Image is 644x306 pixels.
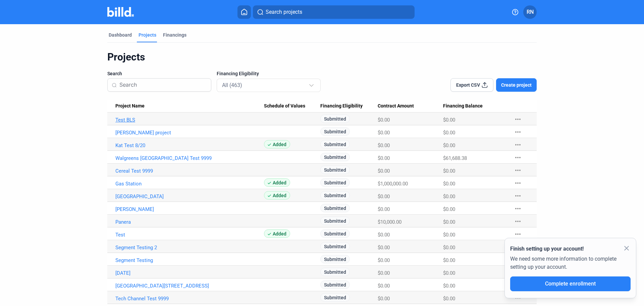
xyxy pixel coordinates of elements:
[320,268,350,276] span: Submitted
[320,178,350,187] span: Submitted
[107,7,134,17] img: Billd Company Logo
[443,155,467,161] span: $61,688.38
[253,5,415,19] button: Search projects
[320,191,350,200] span: Submitted
[320,166,350,174] span: Submitted
[378,296,390,302] span: $0.00
[115,193,264,200] a: [GEOGRAPHIC_DATA]
[115,103,264,109] div: Project Name
[264,103,305,109] span: Schedule of Values
[378,283,390,289] span: $0.00
[443,296,455,302] span: $0.00
[264,191,290,200] span: Added
[320,153,350,161] span: Submitted
[378,257,390,263] span: $0.00
[378,130,390,136] span: $0.00
[320,217,350,225] span: Submitted
[443,103,483,109] span: Financing Balance
[378,117,390,123] span: $0.00
[443,283,455,289] span: $0.00
[378,181,408,187] span: $1,000,000.00
[264,140,290,148] span: Added
[320,140,350,148] span: Submitted
[514,115,522,123] mat-icon: more_horiz
[139,32,156,38] div: Projects
[501,82,532,88] span: Create project
[109,32,132,38] div: Dashboard
[163,32,186,38] div: Financings
[443,117,455,123] span: $0.00
[222,82,242,88] mat-select-trigger: All (463)
[450,78,493,92] button: Export CSV
[378,193,390,200] span: $0.00
[378,245,390,251] span: $0.00
[378,270,390,276] span: $0.00
[443,206,455,212] span: $0.00
[115,245,264,251] a: Segment Testing 2
[115,257,264,263] a: Segment Testing
[320,255,350,263] span: Submitted
[378,155,390,161] span: $0.00
[320,280,350,289] span: Submitted
[115,232,264,238] a: Test
[115,130,264,136] a: [PERSON_NAME] project
[514,154,522,162] mat-icon: more_horiz
[514,230,522,238] mat-icon: more_horiz
[115,206,264,212] a: [PERSON_NAME]
[443,181,455,187] span: $0.00
[443,219,455,225] span: $0.00
[378,219,401,225] span: $10,000.00
[523,5,537,19] button: RN
[115,155,264,161] a: Walgreens [GEOGRAPHIC_DATA] Test 9999
[115,168,264,174] a: Cereal Test 9999
[443,257,455,263] span: $0.00
[115,103,145,109] span: Project Name
[496,78,537,92] button: Create project
[320,293,350,302] span: Submitted
[378,103,443,109] div: Contract Amount
[527,8,534,16] span: RN
[107,51,537,63] div: Projects
[378,103,414,109] span: Contract Amount
[443,193,455,200] span: $0.00
[514,141,522,149] mat-icon: more_horiz
[119,78,207,92] input: Search
[115,296,264,302] a: Tech Channel Test 9999
[510,276,631,291] button: Complete enrollment
[378,232,390,238] span: $0.00
[623,244,631,252] mat-icon: close
[264,229,290,238] span: Added
[443,270,455,276] span: $0.00
[107,70,122,77] span: Search
[115,117,264,123] a: Test BLS
[443,142,455,148] span: $0.00
[514,128,522,136] mat-icon: more_horiz
[115,181,264,187] a: Gas Station
[320,229,350,238] span: Submitted
[545,280,596,287] span: Complete enrollment
[320,115,350,123] span: Submitted
[514,179,522,187] mat-icon: more_horiz
[320,103,377,109] div: Financing Eligibility
[510,245,631,253] div: Finish setting up your account!
[378,206,390,212] span: $0.00
[378,142,390,148] span: $0.00
[443,168,455,174] span: $0.00
[514,217,522,225] mat-icon: more_horiz
[264,178,290,187] span: Added
[443,232,455,238] span: $0.00
[115,219,264,225] a: Panera
[320,127,350,136] span: Submitted
[115,142,264,148] a: Kat Test 8/20
[443,103,507,109] div: Financing Balance
[217,70,259,77] span: Financing Eligibility
[514,192,522,200] mat-icon: more_horiz
[456,82,480,88] span: Export CSV
[443,130,455,136] span: $0.00
[510,253,631,276] div: We need some more information to complete setting up your account.
[266,8,302,16] span: Search projects
[514,166,522,174] mat-icon: more_horiz
[443,245,455,251] span: $0.00
[378,168,390,174] span: $0.00
[115,283,264,289] a: [GEOGRAPHIC_DATA][STREET_ADDRESS]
